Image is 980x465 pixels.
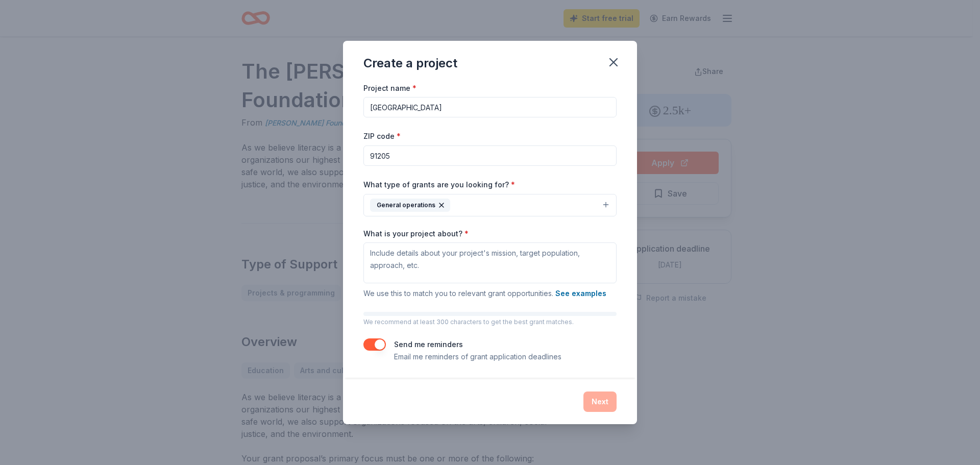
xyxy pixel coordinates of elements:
label: What is your project about? [363,229,469,239]
p: We recommend at least 300 characters to get the best grant matches. [363,318,617,326]
div: General operations [370,199,450,212]
label: Project name [363,83,416,93]
label: Send me reminders [394,340,463,349]
input: After school program [363,97,617,117]
input: 12345 (U.S. only) [363,145,617,166]
label: ZIP code [363,131,401,141]
button: General operations [363,194,617,216]
label: What type of grants are you looking for? [363,180,515,190]
button: See examples [555,287,606,300]
p: Email me reminders of grant application deadlines [394,351,561,363]
div: Create a project [363,55,457,71]
span: We use this to match you to relevant grant opportunities. [363,289,606,298]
